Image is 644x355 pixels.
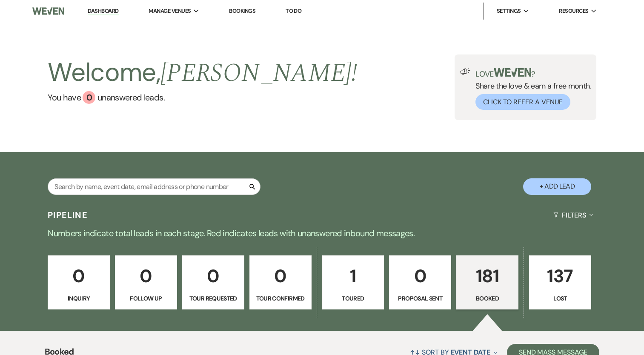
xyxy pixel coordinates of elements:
[48,91,357,104] a: You have 0 unanswered leads.
[149,7,191,15] span: Manage Venues
[48,54,357,91] h2: Welcome,
[529,255,591,310] a: 137Lost
[16,226,629,240] p: Numbers indicate total leads in each stage. Red indicates leads with unanswered inbound messages.
[48,178,260,195] input: Search by name, event date, email address or phone number
[535,294,586,303] p: Lost
[389,255,451,310] a: 0Proposal Sent
[559,7,588,15] span: Resources
[115,255,177,310] a: 0Follow Up
[48,209,88,221] h3: Pipeline
[229,7,255,14] a: Bookings
[535,262,586,290] p: 137
[160,54,357,93] span: [PERSON_NAME] !
[53,262,104,290] p: 0
[188,294,239,303] p: Tour Requested
[32,2,64,20] img: Weven Logo
[249,255,312,310] a: 0Tour Confirmed
[48,255,110,310] a: 0Inquiry
[188,262,239,290] p: 0
[550,204,596,226] button: Filters
[462,294,513,303] p: Booked
[255,262,306,290] p: 0
[53,294,104,303] p: Inquiry
[523,178,591,195] button: + Add Lead
[497,7,521,15] span: Settings
[83,91,95,104] div: 0
[255,294,306,303] p: Tour Confirmed
[182,255,244,310] a: 0Tour Requested
[120,262,172,290] p: 0
[322,255,384,310] a: 1Toured
[462,262,513,290] p: 181
[120,294,172,303] p: Follow Up
[395,294,446,303] p: Proposal Sent
[475,94,570,110] button: Click to Refer a Venue
[494,68,532,77] img: weven-logo-green.svg
[475,68,591,78] p: Love ?
[328,262,379,290] p: 1
[286,7,301,14] a: To Do
[395,262,446,290] p: 0
[460,68,470,75] img: loud-speaker-illustration.svg
[470,68,591,110] div: Share the love & earn a free month.
[328,294,379,303] p: Toured
[88,7,118,15] a: Dashboard
[456,255,518,310] a: 181Booked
